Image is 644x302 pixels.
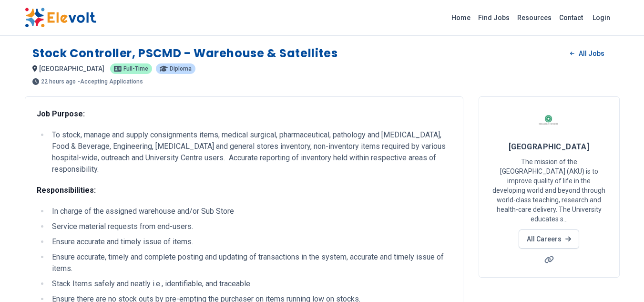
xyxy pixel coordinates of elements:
li: Service material requests from end-users. [49,221,451,232]
img: Elevolt [25,8,96,28]
a: Find Jobs [474,10,513,25]
a: All Jobs [562,46,612,61]
li: In charge of the assigned warehouse and/or Sub Store [49,206,451,217]
img: Aga khan University [537,108,561,132]
li: Ensure accurate and timely issue of items. [49,236,451,248]
strong: Job Purpose: [37,109,85,118]
a: Login [587,8,616,27]
span: [GEOGRAPHIC_DATA] [39,65,104,73]
span: Diploma [170,66,192,72]
li: Ensure accurate, timely and complete posting and updating of transactions in the system, accurate... [49,251,451,274]
p: - Accepting Applications [78,79,143,84]
li: Stack Items safely and neatly i.e., identifiable, and traceable. [49,278,451,290]
strong: Responsibilities: [37,186,96,195]
a: Resources [513,10,555,25]
a: Home [448,10,474,25]
span: 22 hours ago [41,79,76,84]
li: To stock, manage and supply consignments items, medical surgical, pharmaceutical, pathology and [... [49,129,451,175]
a: All Careers [519,229,579,249]
a: Contact [555,10,587,25]
p: The mission of the [GEOGRAPHIC_DATA] (AKU) is to improve quality of life in the developing world ... [491,157,608,224]
span: [GEOGRAPHIC_DATA] [509,142,590,151]
span: Full-time [123,66,148,72]
h1: Stock Controller, PSCMD - Warehouse & Satellites [32,46,338,61]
